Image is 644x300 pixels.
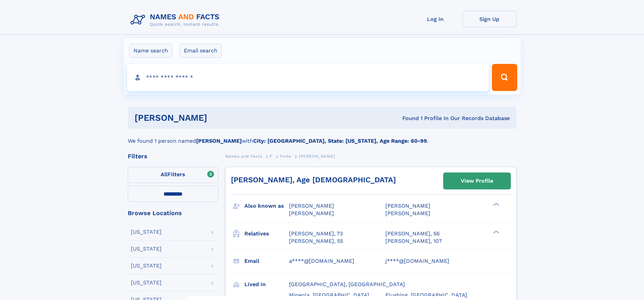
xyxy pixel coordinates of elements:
span: Flushing, [GEOGRAPHIC_DATA] [385,292,467,298]
label: Name search [129,44,172,58]
span: Mineola, [GEOGRAPHIC_DATA] [289,292,369,298]
label: Filters [128,167,218,183]
b: City: [GEOGRAPHIC_DATA], State: [US_STATE], Age Range: 60-99 [253,138,427,144]
div: Browse Locations [128,210,218,216]
span: F [270,154,272,159]
a: [PERSON_NAME], 56 [385,230,440,237]
span: Forte [280,154,291,159]
a: [PERSON_NAME], Age [DEMOGRAPHIC_DATA] [231,176,396,184]
h3: Email [244,255,289,267]
span: [PERSON_NAME] [299,154,335,159]
a: [PERSON_NAME], 55 [289,237,343,245]
div: Filters [128,153,218,159]
h3: Also known as [244,200,289,212]
img: Logo Names and Facts [128,11,225,29]
span: [PERSON_NAME] [289,210,334,216]
div: Found 1 Profile In Our Records Database [305,115,510,122]
a: Sign Up [462,11,517,27]
div: [US_STATE] [131,280,162,285]
h3: Relatives [244,228,289,239]
a: [PERSON_NAME], 73 [289,230,343,237]
div: We found 1 person named with . [128,129,517,145]
a: Forte [280,152,291,160]
a: F [270,152,272,160]
a: Names and Facts [225,152,262,160]
a: View Profile [444,173,510,189]
input: search input [127,64,489,91]
span: [PERSON_NAME] [385,203,430,209]
span: All [161,171,168,178]
h1: [PERSON_NAME] [135,114,305,122]
div: View Profile [461,173,493,189]
button: Search Button [492,64,517,91]
div: ❯ [492,230,500,234]
div: [US_STATE] [131,263,162,269]
a: Log In [408,11,462,27]
label: Email search [180,44,222,58]
div: ❯ [492,202,500,207]
b: [PERSON_NAME] [196,138,242,144]
div: [US_STATE] [131,229,162,235]
h3: Lived in [244,279,289,290]
span: [GEOGRAPHIC_DATA], [GEOGRAPHIC_DATA] [289,281,405,287]
div: [US_STATE] [131,246,162,252]
span: [PERSON_NAME] [385,210,430,216]
a: [PERSON_NAME], 107 [385,237,442,245]
span: [PERSON_NAME] [289,203,334,209]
